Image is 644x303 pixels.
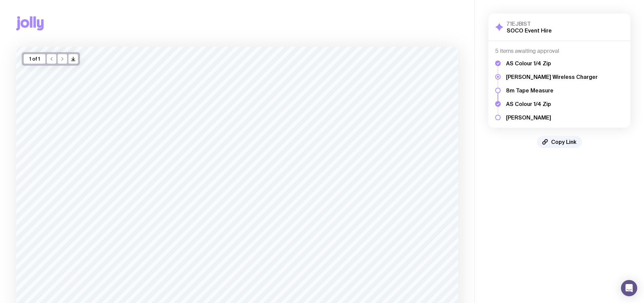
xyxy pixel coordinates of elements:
[551,138,577,145] span: Copy Link
[68,54,78,64] button: />/>
[507,20,552,27] h3: 71EJBIST
[506,60,598,67] h5: AS Colour 1/4 Zip
[506,87,598,94] h5: 8m Tape Measure
[507,27,552,34] h2: SOCO Event Hire
[72,57,75,61] g: /> />
[506,101,598,107] h5: AS Colour 1/4 Zip
[506,73,598,80] h5: [PERSON_NAME] Wireless Charger
[506,114,598,121] h5: [PERSON_NAME]
[495,48,624,55] h4: 5 items awaiting approval
[537,136,582,148] button: Copy Link
[621,280,637,296] div: Open Intercom Messenger
[24,54,45,64] div: 1 of 1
